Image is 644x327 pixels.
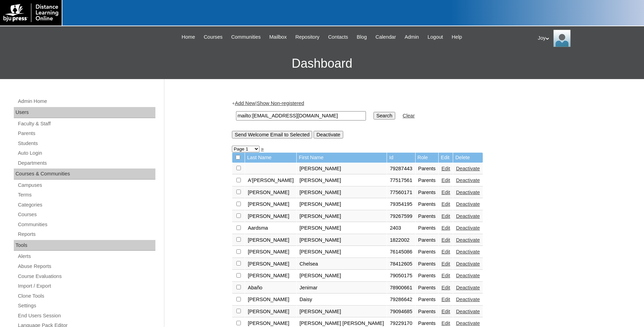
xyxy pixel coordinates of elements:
input: Send Welcome Email to Selected [232,131,312,138]
a: Deactivate [456,190,480,195]
a: Settings [17,301,155,310]
span: Admin [405,33,419,41]
a: Edit [441,237,450,243]
div: Users [14,107,155,118]
a: Edit [441,201,450,207]
a: Reports [17,230,155,239]
input: Search [236,111,366,121]
a: Departments [17,159,155,167]
a: Deactivate [456,237,480,243]
td: A'[PERSON_NAME] [245,175,296,186]
td: 78412605 [387,258,415,270]
a: Edit [441,177,450,183]
a: Clear [403,113,415,118]
span: Courses [204,33,223,41]
div: Joy [538,30,637,47]
td: 79287443 [387,163,415,175]
td: [PERSON_NAME] [297,211,387,222]
a: » [261,146,264,152]
a: Edit [441,297,450,302]
a: Edit [441,320,450,326]
td: [PERSON_NAME] [297,246,387,258]
a: Repository [292,33,323,41]
span: Logout [428,33,443,41]
td: Parents [416,163,439,175]
td: Jenimar [297,282,387,294]
a: Home [178,33,198,41]
a: Edit [441,309,450,314]
a: Faculty & Staff [17,119,155,128]
span: Repository [295,33,319,41]
a: Communities [17,220,155,229]
td: 78900661 [387,282,415,294]
span: Contacts [328,33,348,41]
a: Campuses [17,181,155,190]
a: Deactivate [456,201,480,207]
a: Admin Home [17,97,155,106]
td: [PERSON_NAME] [245,246,296,258]
td: Last Name [245,153,296,163]
td: [PERSON_NAME] [245,211,296,222]
a: Clone Tools [17,292,155,300]
td: [PERSON_NAME] [297,175,387,186]
a: Deactivate [456,225,480,231]
td: Parents [416,246,439,258]
span: Calendar [376,33,396,41]
a: Import / Export [17,282,155,290]
td: Daisy [297,294,387,306]
td: [PERSON_NAME] [245,199,296,210]
a: Deactivate [456,273,480,278]
td: 76145086 [387,246,415,258]
td: Edit [439,153,453,163]
a: Calendar [372,33,399,41]
td: Parents [416,187,439,199]
a: Edit [441,249,450,254]
a: Edit [441,273,450,278]
input: Search [374,112,395,119]
a: Deactivate [456,249,480,254]
h3: Dashboard [3,48,641,79]
img: Joy Dantz [553,30,571,47]
td: Parents [416,222,439,234]
td: [PERSON_NAME] [297,306,387,318]
a: Deactivate [456,177,480,183]
a: Edit [441,285,450,290]
td: Chelsea [297,258,387,270]
a: Alerts [17,252,155,261]
td: Aardsma [245,222,296,234]
a: Edit [441,225,450,231]
td: Parents [416,306,439,318]
a: Deactivate [456,166,480,171]
a: Blog [353,33,370,41]
td: [PERSON_NAME] [297,222,387,234]
td: [PERSON_NAME] [297,270,387,282]
a: Admin [401,33,422,41]
a: Course Evaluations [17,272,155,281]
a: Deactivate [456,309,480,314]
a: Terms [17,191,155,199]
td: Parents [416,175,439,186]
a: Deactivate [456,320,480,326]
td: [PERSON_NAME] [245,270,296,282]
td: Parents [416,294,439,306]
td: Parents [416,199,439,210]
td: 79050175 [387,270,415,282]
td: 77517561 [387,175,415,186]
a: Show Non-registered [257,100,304,106]
a: Abuse Reports [17,262,155,271]
a: Deactivate [456,261,480,267]
a: Courses [200,33,226,41]
div: + | [232,100,573,138]
td: [PERSON_NAME] [245,258,296,270]
td: 1822002 [387,234,415,246]
span: Blog [357,33,367,41]
td: [PERSON_NAME] [245,306,296,318]
a: Deactivate [456,297,480,302]
td: 77560171 [387,187,415,199]
a: Edit [441,166,450,171]
a: Edit [441,190,450,195]
td: Parents [416,258,439,270]
td: First Name [297,153,387,163]
td: 2403 [387,222,415,234]
a: End Users Session [17,311,155,320]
